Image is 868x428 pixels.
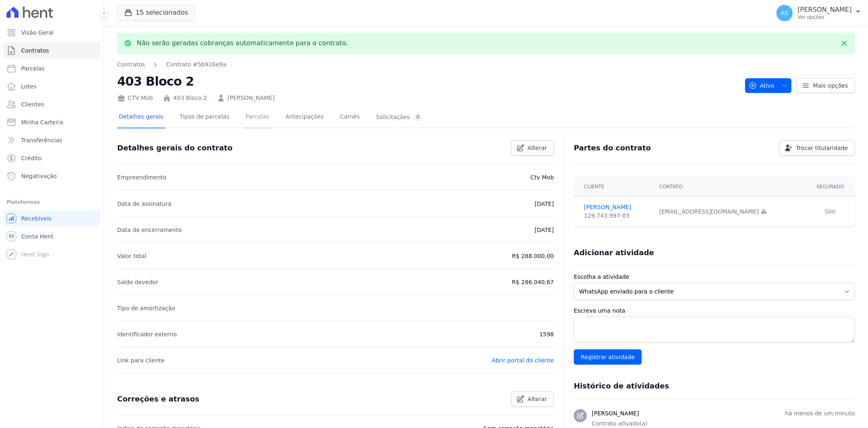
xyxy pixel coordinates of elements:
[574,349,642,365] input: Registrar atividade
[3,228,101,245] a: Conta Hent
[813,82,848,90] span: Mais opções
[117,60,145,69] a: Contratos
[3,168,101,184] a: Negativação
[796,144,848,152] span: Trocar titularidade
[574,143,651,153] h3: Partes do contrato
[512,277,554,287] p: R$ 286.040,67
[584,212,649,220] div: 129.743.997-03
[21,118,63,126] span: Minha Carteira
[117,72,739,90] h2: 403 Bloco 2
[117,251,146,261] p: Valor total
[3,132,101,148] a: Transferências
[117,107,165,128] a: Detalhes gerais
[137,39,348,47] p: Não serão geradas cobranças automaticamente para o contrato.
[798,14,852,20] p: Ver opções
[512,251,554,261] p: R$ 288.000,00
[21,172,57,180] span: Negativação
[535,225,554,235] p: [DATE]
[21,100,44,108] span: Clientes
[173,94,207,102] a: 403 Bloco 2
[584,203,649,212] a: [PERSON_NAME]
[574,248,654,258] h3: Adicionar atividade
[540,329,554,339] p: 1598
[413,113,423,121] div: 0
[659,207,801,216] div: [EMAIL_ADDRESS][DOMAIN_NAME]
[806,196,855,227] td: Sim
[21,214,52,223] span: Recebíveis
[3,150,101,166] a: Crédito
[574,273,855,281] label: Escolha a atividade
[338,107,361,128] a: Carnês
[3,96,101,113] a: Clientes
[21,82,37,90] span: Lotes
[592,409,639,418] h3: [PERSON_NAME]
[7,197,97,207] div: Plataformas
[574,177,654,196] th: Cliente
[21,232,53,240] span: Conta Hent
[798,6,852,14] p: [PERSON_NAME]
[117,394,199,404] h3: Correções e atrasos
[3,60,101,77] a: Parcelas
[3,42,101,59] a: Contratos
[779,140,855,156] a: Trocar titularidade
[374,107,424,128] a: Solicitações0
[21,46,49,55] span: Contratos
[117,94,153,102] div: CTV Mob
[796,78,855,93] a: Mais opções
[117,355,164,365] p: Link para cliente
[3,114,101,130] a: Minha Carteira
[574,381,669,391] h3: Histórico de atividades
[745,78,792,93] button: Ativo
[166,60,226,69] a: Contrato #5b926e9a
[178,107,231,128] a: Tipos de parcelas
[528,395,547,403] span: Alterar
[117,143,232,153] h3: Detalhes gerais do contrato
[654,177,806,196] th: Contato
[227,94,275,102] a: [PERSON_NAME]
[117,172,166,182] p: Empreendimento
[284,107,326,128] a: Antecipações
[535,199,554,209] p: [DATE]
[3,210,101,227] a: Recebíveis
[21,64,45,73] span: Parcelas
[770,2,868,24] button: AS [PERSON_NAME] Ver opções
[3,78,101,95] a: Lotes
[244,107,271,128] a: Parcelas
[749,78,775,93] span: Ativo
[117,5,195,20] button: 15 selecionados
[117,60,739,69] nav: Breadcrumb
[511,140,554,156] a: Alterar
[21,136,62,144] span: Transferências
[574,307,855,315] label: Escreva uma nota
[3,24,101,41] a: Visão Geral
[117,225,182,235] p: Data de encerramento
[376,113,423,121] div: Solicitações
[117,60,226,69] nav: Breadcrumb
[21,154,42,162] span: Crédito
[528,144,547,152] span: Alterar
[117,303,175,313] p: Tipo de amortização
[592,419,855,428] p: Contrato ativado(a)
[117,277,158,287] p: Saldo devedor
[531,172,554,182] p: Ctv Mob
[492,357,554,364] a: Abrir portal do cliente
[806,177,855,196] th: Segurado
[117,329,177,339] p: Identificador externo
[511,391,554,407] a: Alterar
[21,29,54,37] span: Visão Geral
[785,409,855,418] p: há menos de um minuto
[781,10,788,16] span: AS
[117,199,171,209] p: Data de assinatura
